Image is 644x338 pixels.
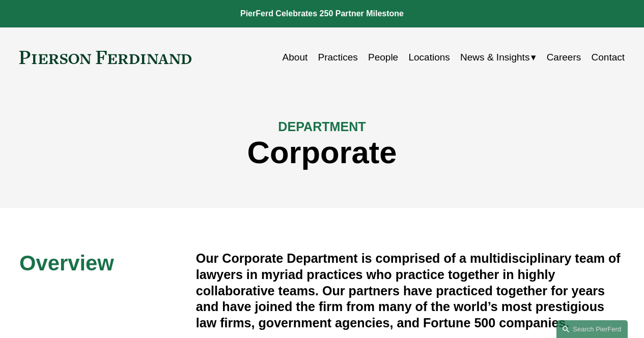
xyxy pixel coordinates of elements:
a: Contact [592,48,625,67]
h1: Corporate [19,135,625,170]
span: Overview [19,251,114,275]
a: Search this site [556,320,628,338]
h4: Our Corporate Department is comprised of a multidisciplinary team of lawyers in myriad practices ... [196,251,625,331]
a: Locations [408,48,450,67]
a: People [368,48,398,67]
a: About [283,48,308,67]
span: News & Insights [460,49,529,66]
a: Practices [318,48,358,67]
span: DEPARTMENT [278,119,366,134]
a: folder dropdown [460,48,536,67]
a: Careers [547,48,581,67]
